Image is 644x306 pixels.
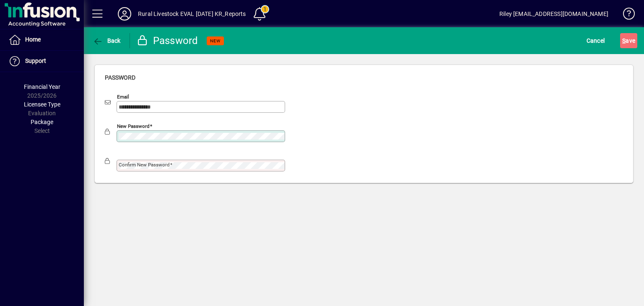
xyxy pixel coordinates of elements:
div: Riley [EMAIL_ADDRESS][DOMAIN_NAME] [499,7,608,21]
div: Rural Livestock EVAL [DATE] KR_Reports [138,7,246,21]
span: Financial Year [24,83,60,90]
button: Cancel [584,33,607,48]
div: Password [136,34,198,47]
button: Profile [111,6,138,21]
mat-label: Confirm new password [119,162,170,168]
span: ave [622,34,635,47]
button: Save [620,33,637,48]
span: Licensee Type [24,101,60,108]
app-page-header-button: Back [84,33,130,48]
mat-label: Email [117,94,129,100]
span: Package [31,119,53,125]
span: NEW [210,38,221,44]
span: Back [93,37,121,44]
span: Support [25,57,46,64]
mat-label: New password [117,123,150,129]
a: Support [4,51,84,72]
span: Password [105,74,135,81]
span: Home [25,36,41,43]
span: S [622,37,626,44]
button: Back [91,33,123,48]
a: Home [4,29,84,50]
a: Knowledge Base [617,2,634,29]
span: Cancel [587,34,605,47]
